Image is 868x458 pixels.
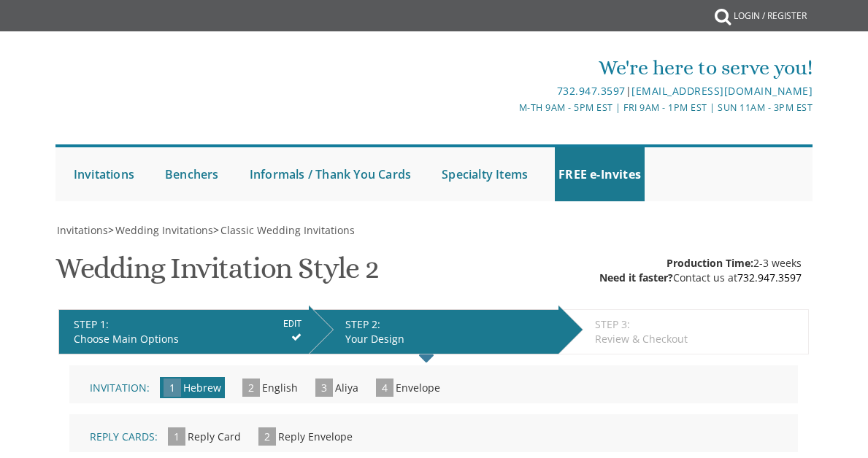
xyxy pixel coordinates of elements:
[335,381,358,395] span: Aliya
[595,332,801,346] div: Review & Checkout
[599,271,673,284] span: Need it faster?
[262,381,298,395] span: English
[438,147,531,201] a: Specialty Items
[345,332,552,346] div: Your Design
[115,223,213,237] span: Wedding Invitations
[309,100,813,115] div: M-Th 9am - 5pm EST | Fri 9am - 1pm EST | Sun 11am - 3pm EST
[55,252,379,295] h1: Wedding Invitation Style 2
[74,332,302,346] div: Choose Main Options
[595,317,801,332] div: STEP 3:
[161,147,223,201] a: Benchers
[309,82,813,100] div: |
[631,84,813,98] a: [EMAIL_ADDRESS][DOMAIN_NAME]
[242,379,260,397] span: 2
[74,317,302,332] div: STEP 1:
[90,381,150,395] span: Invitation:
[376,379,393,397] span: 4
[70,147,138,201] a: Invitations
[213,223,355,237] span: >
[315,379,333,397] span: 3
[108,223,213,237] span: >
[220,223,355,237] span: Classic Wedding Invitations
[164,379,181,397] span: 1
[555,147,645,201] a: FREE e-Invites
[599,256,802,285] div: 2-3 weeks Contact us at
[57,223,108,237] span: Invitations
[246,147,415,201] a: Informals / Thank You Cards
[114,223,213,237] a: Wedding Invitations
[90,430,158,443] span: Reply Cards:
[188,430,241,443] span: Reply Card
[183,381,221,395] span: Hebrew
[55,223,108,237] a: Invitations
[396,381,440,395] span: Envelope
[278,430,353,443] span: Reply Envelope
[283,317,302,330] input: EDIT
[258,427,276,446] span: 2
[557,84,626,98] a: 732.947.3597
[345,317,552,332] div: STEP 2:
[219,223,355,237] a: Classic Wedding Invitations
[667,256,753,270] span: Production Time:
[309,53,813,82] div: We're here to serve you!
[168,427,185,446] span: 1
[737,271,802,284] a: 732.947.3597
